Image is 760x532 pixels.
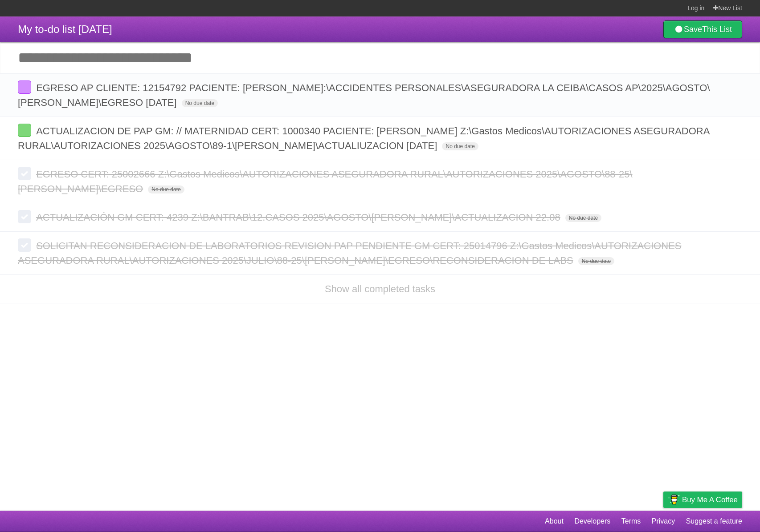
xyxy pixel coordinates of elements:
[682,492,738,508] span: Buy me a coffee
[18,210,31,223] label: Done
[18,23,112,35] span: My to-do list [DATE]
[182,99,218,107] span: No due date
[574,513,610,530] a: Developers
[702,25,732,34] b: This List
[545,513,564,530] a: About
[18,169,633,194] span: EGRESO CERT: 25002666 Z:\Gastos Medicos\AUTORIZACIONES ASEGURADORA RURAL\AUTORIZACIONES 2025\AGOS...
[148,185,184,193] span: No due date
[686,513,742,530] a: Suggest a feature
[621,513,641,530] a: Terms
[578,257,614,265] span: No due date
[18,82,710,108] span: EGRESO AP CLIENTE: 12154792 PACIENTE: [PERSON_NAME]:\ACCIDENTES PERSONALES\ASEGURADORA LA CEIBA\C...
[325,283,435,294] a: Show all completed tasks
[18,240,681,266] span: SOLICITAN RECONSIDERACION DE LABORATORIOS REVISION PAP PENDIENTE GM CERT: 25014796 Z:\Gastos Medi...
[663,20,742,38] a: SaveThis List
[442,142,478,150] span: No due date
[36,212,563,223] span: ACTUALIZACIÓN GM CERT: 4239 Z:\BANTRAB\12.CASOS 2025\AGOSTO\[PERSON_NAME]\ACTUALIZACION 22.08
[18,81,31,94] label: Done
[668,492,680,507] img: Buy me a coffee
[18,124,31,137] label: Done
[663,492,742,508] a: Buy me a coffee
[18,238,31,252] label: Done
[18,167,31,180] label: Done
[565,214,601,222] span: No due date
[18,125,709,151] span: ACTUALIZACION DE PAP GM: // MATERNIDAD CERT: 1000340 PACIENTE: [PERSON_NAME] Z:\Gastos Medicos\AU...
[652,513,675,530] a: Privacy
